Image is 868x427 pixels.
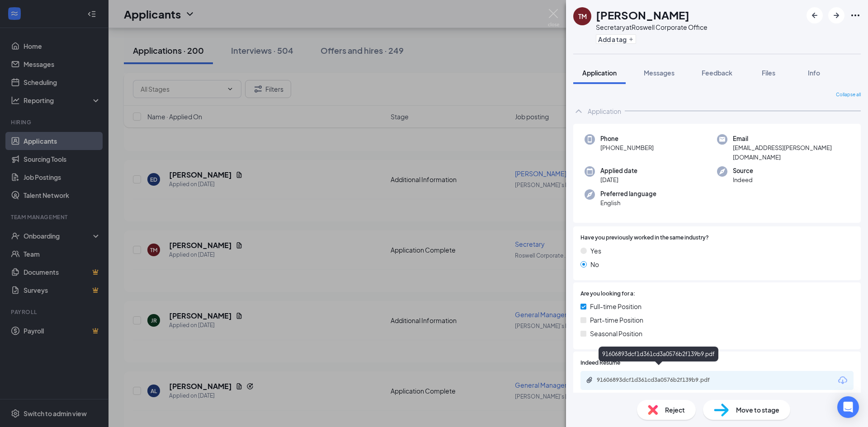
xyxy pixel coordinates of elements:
[837,375,848,386] svg: Download
[628,37,634,42] svg: Plus
[600,189,656,198] span: Preferred language
[831,10,842,21] svg: ArrowRight
[809,10,820,21] svg: ArrowLeftNew
[836,91,861,99] span: Collapse all
[588,107,621,116] div: Application
[573,106,584,117] svg: ChevronUp
[596,34,636,44] button: PlusAdd a tag
[733,166,753,175] span: Source
[596,7,689,23] h1: [PERSON_NAME]
[600,166,637,175] span: Applied date
[665,405,685,415] span: Reject
[733,175,753,184] span: Indeed
[850,10,861,21] svg: Ellipses
[590,301,642,311] span: Full-time Position
[644,69,675,77] span: Messages
[590,259,599,269] span: No
[600,143,654,152] span: [PHONE_NUMBER]
[580,290,635,298] span: Are you looking for a:
[578,12,587,21] div: TM
[702,69,732,77] span: Feedback
[582,69,617,77] span: Application
[837,396,859,418] div: Open Intercom Messenger
[597,376,723,384] div: 91606893dcf1d361cd3a0576b2f139b9.pdf
[590,246,601,256] span: Yes
[586,376,593,384] svg: Paperclip
[808,69,820,77] span: Info
[807,7,823,23] button: ArrowLeftNew
[736,405,779,415] span: Move to stage
[600,175,637,184] span: [DATE]
[580,359,620,367] span: Indeed Resume
[762,69,775,77] span: Files
[586,376,732,385] a: Paperclip91606893dcf1d361cd3a0576b2f139b9.pdf
[590,315,643,325] span: Part-time Position
[733,134,849,143] span: Email
[828,7,844,23] button: ArrowRight
[580,234,709,242] span: Have you previously worked in the same industry?
[600,134,654,143] span: Phone
[600,198,656,207] span: English
[596,23,708,32] div: Secretary at Roswell Corporate Office
[599,347,718,361] div: 91606893dcf1d361cd3a0576b2f139b9.pdf
[590,328,642,338] span: Seasonal Position
[733,143,849,162] span: [EMAIL_ADDRESS][PERSON_NAME][DOMAIN_NAME]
